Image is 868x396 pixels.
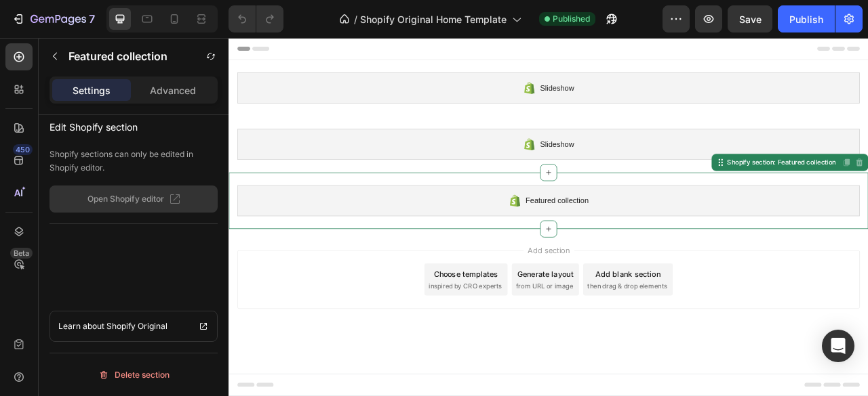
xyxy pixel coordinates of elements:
button: Open Shopify editor [50,185,218,213]
div: 450 [13,144,33,155]
span: Slideshow [396,56,439,72]
div: Shopify section: Featured collection [631,152,775,164]
span: / [354,12,357,26]
p: Learn about [58,320,104,333]
div: Open Intercom Messenger [822,330,854,362]
div: Add blank section [467,293,549,307]
p: Settings [73,83,111,97]
p: Shopify sections can only be edited in Shopify editor. [50,148,218,175]
p: Open Shopify editor [87,193,164,205]
button: Delete section [50,364,218,386]
div: Publish [789,12,823,26]
span: Add section [375,263,439,277]
span: Save [739,14,762,25]
p: Featured collection [68,48,167,64]
span: Featured collection [378,199,458,215]
span: Published [553,13,590,25]
button: Save [728,5,772,32]
span: from URL or image [366,310,438,322]
span: inspired by CRO experts [254,310,347,322]
span: Slideshow [396,127,439,144]
p: Shopify Original [106,320,167,333]
div: Delete section [98,367,170,383]
div: Generate layout [368,293,439,307]
a: Learn about Shopify Original [50,311,218,342]
div: Undo/Redo [229,5,283,32]
iframe: Design area [229,38,868,396]
p: 7 [89,11,95,27]
div: Beta [10,248,33,259]
button: 7 [5,5,101,32]
p: Edit Shopify section [50,115,218,135]
div: Choose templates [261,293,343,307]
p: Advanced [150,83,196,97]
span: then drag & drop elements [456,310,557,322]
span: Shopify Original Home Template [360,12,507,26]
button: Publish [778,5,835,32]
